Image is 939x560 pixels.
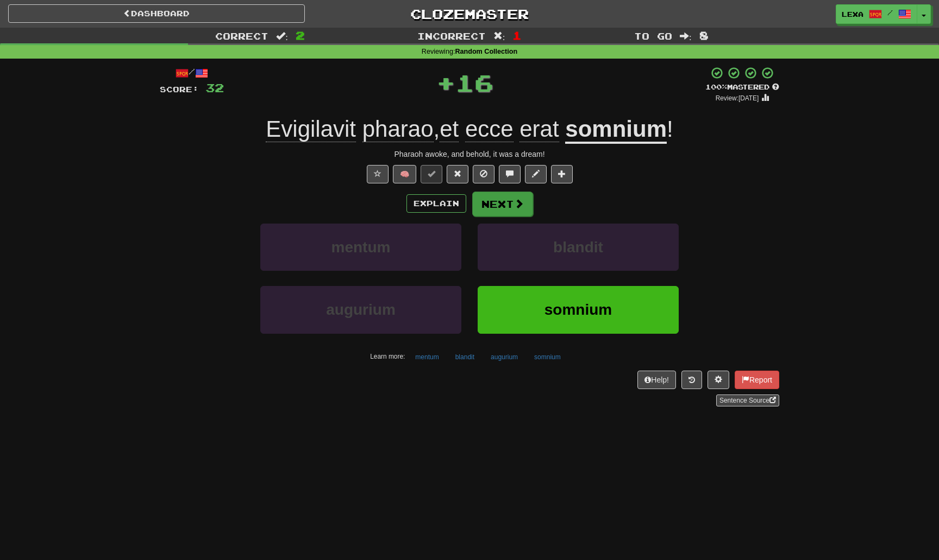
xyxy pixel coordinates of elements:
span: ecce [465,116,514,142]
span: : [493,31,505,41]
a: lexa / [836,4,917,24]
button: 🧠 [393,165,416,183]
span: To go [634,30,672,41]
button: blandit [478,224,679,271]
span: 2 [296,29,305,42]
button: Explain [406,194,466,213]
span: : [276,31,288,41]
button: somnium [478,286,679,333]
button: Help! [637,371,676,389]
button: Discuss sentence (alt+u) [499,165,521,183]
button: blandit [449,349,480,365]
span: lexa [842,9,863,19]
span: augurium [326,301,396,318]
span: , [266,116,565,142]
span: blandit [553,239,603,256]
button: mentum [409,349,445,365]
a: Dashboard [8,4,305,23]
a: Clozemaster [321,4,618,23]
span: 32 [205,81,224,94]
span: 1 [512,29,522,42]
span: erat [519,116,559,142]
span: + [436,66,455,99]
span: et [440,116,459,142]
button: augurium [260,286,461,333]
span: mentum [331,239,391,256]
button: Favorite sentence (alt+f) [367,165,389,183]
span: ! [667,116,673,142]
button: Set this sentence to 100% Mastered (alt+m) [421,165,442,183]
button: Next [472,192,533,217]
button: Edit sentence (alt+d) [525,165,547,183]
button: mentum [260,224,461,271]
a: Sentence Source [716,394,779,406]
u: somnium [565,116,667,144]
span: Score: [160,85,199,94]
span: Evigilavit [266,116,356,142]
button: augurium [485,349,524,365]
button: Report [735,371,779,389]
button: Round history (alt+y) [681,371,702,389]
button: Reset to 0% Mastered (alt+r) [447,165,468,183]
span: : [680,31,692,41]
strong: Random Collection [455,48,517,55]
small: Review: [DATE] [716,94,759,102]
span: 8 [699,29,709,42]
button: Ignore sentence (alt+i) [473,165,494,183]
span: 100 % [705,82,727,91]
button: somnium [528,349,567,365]
span: / [887,9,893,16]
button: Add to collection (alt+a) [551,165,573,183]
span: Correct [215,30,268,41]
span: Incorrect [417,30,486,41]
span: somnium [544,301,612,318]
div: Pharaoh awoke, and behold, it was a dream! [160,149,779,160]
div: Mastered [705,82,779,92]
small: Learn more: [370,353,405,360]
span: pharao [362,116,434,142]
div: / [160,66,224,80]
span: 16 [455,69,493,96]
